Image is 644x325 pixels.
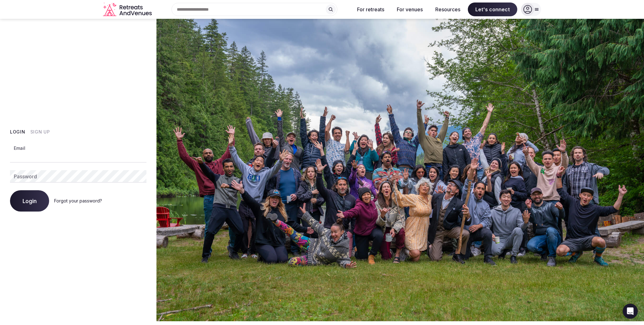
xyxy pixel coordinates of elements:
[103,3,153,17] a: Visit the homepage
[352,3,389,16] button: For retreats
[430,3,465,16] button: Resources
[30,129,50,135] button: Sign Up
[623,304,638,319] div: Open Intercom Messenger
[10,129,25,135] button: Login
[13,145,27,151] label: Email
[23,198,37,204] span: Login
[468,3,517,16] span: Let's connect
[156,19,644,321] img: My Account Background
[54,198,102,203] a: Forgot your password?
[10,190,49,212] button: Login
[392,3,428,16] button: For venues
[103,3,153,17] svg: Retreats and Venues company logo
